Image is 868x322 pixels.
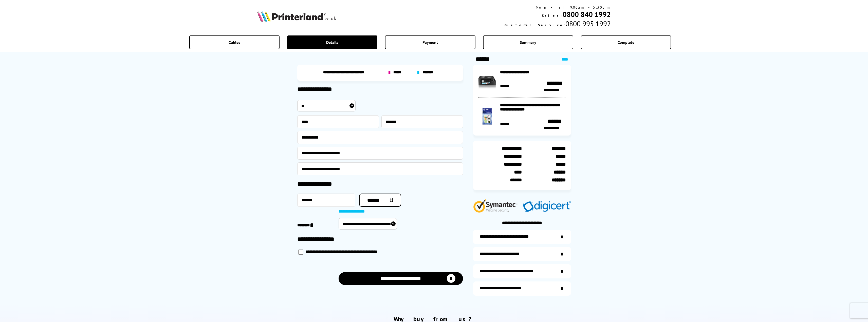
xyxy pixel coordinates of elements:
[422,40,438,45] span: Payment
[542,13,563,18] span: Sales:
[473,230,571,244] a: additional-ink
[505,23,565,27] span: Customer Service:
[473,281,571,296] a: secure-website
[473,264,571,278] a: additional-cables
[618,40,634,45] span: Complete
[505,5,611,10] div: Mon - Fri 9:00am - 5:30pm
[565,19,611,28] span: 0800 995 1992
[229,40,240,45] span: Cables
[473,247,571,261] a: items-arrive
[563,10,611,19] a: 0800 840 1992
[326,40,338,45] span: Details
[257,11,336,22] img: Printerland Logo
[520,40,536,45] span: Summary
